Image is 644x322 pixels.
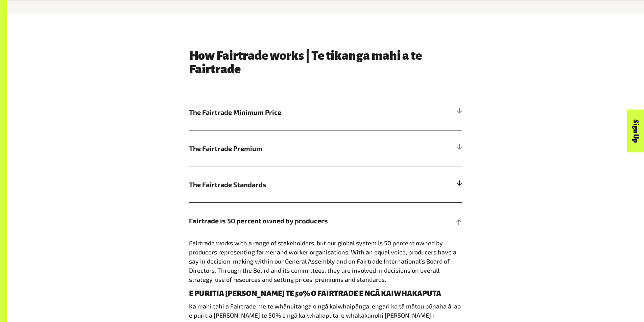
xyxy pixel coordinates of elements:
[189,239,456,283] span: Fairtrade works with a range of stakeholders, but our global system is 50 percent owned by produc...
[189,143,394,153] span: The Fairtrade Premium
[189,216,394,226] span: Fairtrade is 50 percent owned by producers
[189,179,394,190] span: The Fairtrade Standards
[189,107,394,117] span: The Fairtrade Minimum Price
[189,49,462,76] h3: How Fairtrade works | Te tikanga mahi a te Fairtrade
[189,290,462,298] h4: E PURITIA [PERSON_NAME] TE 50% O FAIRTRADE E NGĀ KAIWHAKAPUTA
